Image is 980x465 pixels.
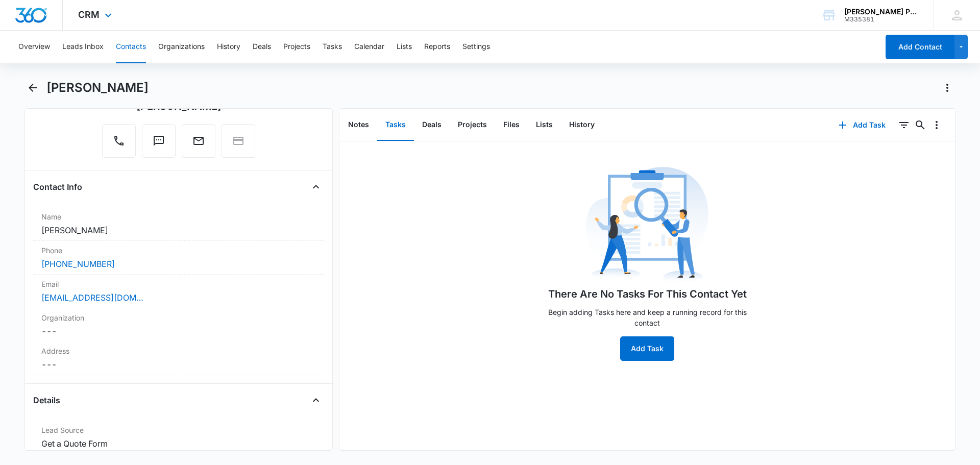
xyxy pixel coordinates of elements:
div: Address--- [33,341,324,375]
button: Add Task [828,113,896,137]
dd: --- [41,358,316,371]
div: Email[EMAIL_ADDRESS][DOMAIN_NAME] [33,275,324,308]
label: Address [41,346,316,356]
div: Organization--- [33,308,324,341]
h1: There Are No Tasks For This Contact Yet [548,286,747,302]
button: Settings [462,31,490,63]
button: Actions [939,80,955,96]
h1: [PERSON_NAME] [46,80,149,95]
span: CRM [78,9,100,20]
button: Deals [253,31,271,63]
button: Organizations [158,31,205,63]
button: Filters [896,117,912,133]
button: Deals [414,109,450,141]
div: Name[PERSON_NAME] [33,207,324,241]
label: Organization [41,312,316,323]
h4: Details [33,394,60,406]
button: Reports [424,31,450,63]
button: Contacts [116,31,146,63]
button: Projects [283,31,310,63]
button: Close [308,392,324,408]
div: Lead SourceGet a Quote Form [33,421,324,454]
label: Email [41,279,316,289]
button: Calendar [354,31,384,63]
button: Leads Inbox [62,31,104,63]
a: Call [102,140,136,149]
button: History [217,31,240,63]
button: Call [102,124,136,158]
div: Phone[PHONE_NUMBER] [33,241,324,275]
label: Lead Source [41,425,316,435]
dd: [PERSON_NAME] [41,224,316,236]
button: Overflow Menu [928,117,945,133]
button: Text [142,124,176,158]
label: Name [41,211,316,222]
button: Overview [18,31,50,63]
button: Add Contact [886,35,954,59]
label: Phone [41,245,316,256]
button: History [561,109,603,141]
div: account id [844,16,919,23]
a: [PHONE_NUMBER] [41,258,115,270]
a: [EMAIL_ADDRESS][DOMAIN_NAME] [41,291,143,304]
button: Search... [912,117,928,133]
button: Lists [397,31,412,63]
button: Back [24,80,40,96]
button: Tasks [323,31,342,63]
button: Close [308,179,324,195]
button: Files [495,109,528,141]
button: Email [182,124,215,158]
a: Email [182,140,215,149]
img: No Data [586,164,708,286]
button: Projects [450,109,495,141]
h4: Contact Info [33,181,82,193]
button: Lists [528,109,561,141]
div: account name [844,8,919,16]
dd: --- [41,325,316,337]
button: Notes [340,109,377,141]
button: Add Task [620,336,674,361]
a: Text [142,140,176,149]
button: Tasks [377,109,414,141]
dd: Get a Quote Form [41,437,316,450]
p: Begin adding Tasks here and keep a running record for this contact [540,307,754,328]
